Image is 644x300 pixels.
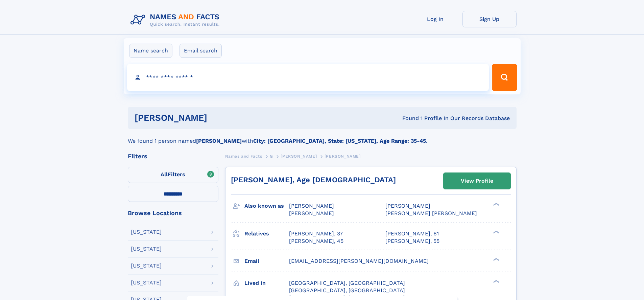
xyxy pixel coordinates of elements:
[492,279,500,283] div: ❯
[281,152,317,160] a: [PERSON_NAME]
[128,129,517,145] div: We found 1 person named with .
[492,202,500,207] div: ❯
[408,11,462,27] a: Log In
[462,11,517,27] a: Sign Up
[128,210,218,216] div: Browse Locations
[161,171,168,178] span: All
[253,138,426,144] b: City: [GEOGRAPHIC_DATA], State: [US_STATE], Age Range: 35-45
[289,237,343,245] a: [PERSON_NAME], 45
[289,210,334,216] span: [PERSON_NAME]
[492,230,500,234] div: ❯
[244,200,289,212] h3: Also known as
[270,152,273,160] a: G
[131,229,162,235] div: [US_STATE]
[461,173,493,189] div: View Profile
[492,257,500,261] div: ❯
[131,246,162,252] div: [US_STATE]
[128,11,225,29] img: Logo Names and Facts
[289,230,343,237] a: [PERSON_NAME], 37
[244,228,289,239] h3: Relatives
[325,154,361,159] span: [PERSON_NAME]
[129,44,172,58] label: Name search
[127,64,489,91] input: search input
[385,210,477,216] span: [PERSON_NAME] [PERSON_NAME]
[492,64,517,91] button: Search Button
[385,230,439,237] a: [PERSON_NAME], 61
[180,44,222,58] label: Email search
[231,176,396,184] a: [PERSON_NAME], Age [DEMOGRAPHIC_DATA]
[289,258,429,264] span: [EMAIL_ADDRESS][PERSON_NAME][DOMAIN_NAME]
[128,153,218,159] div: Filters
[305,115,510,122] div: Found 1 Profile In Our Records Database
[225,152,262,160] a: Names and Facts
[270,154,273,159] span: G
[131,263,162,269] div: [US_STATE]
[135,114,305,122] h1: [PERSON_NAME]
[385,203,430,209] span: [PERSON_NAME]
[289,287,405,294] span: [GEOGRAPHIC_DATA], [GEOGRAPHIC_DATA]
[196,138,242,144] b: [PERSON_NAME]
[289,280,405,286] span: [GEOGRAPHIC_DATA], [GEOGRAPHIC_DATA]
[131,280,162,285] div: [US_STATE]
[289,203,334,209] span: [PERSON_NAME]
[385,237,439,245] a: [PERSON_NAME], 55
[444,173,510,189] a: View Profile
[244,255,289,267] h3: Email
[128,167,218,183] label: Filters
[281,154,317,159] span: [PERSON_NAME]
[244,277,289,289] h3: Lived in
